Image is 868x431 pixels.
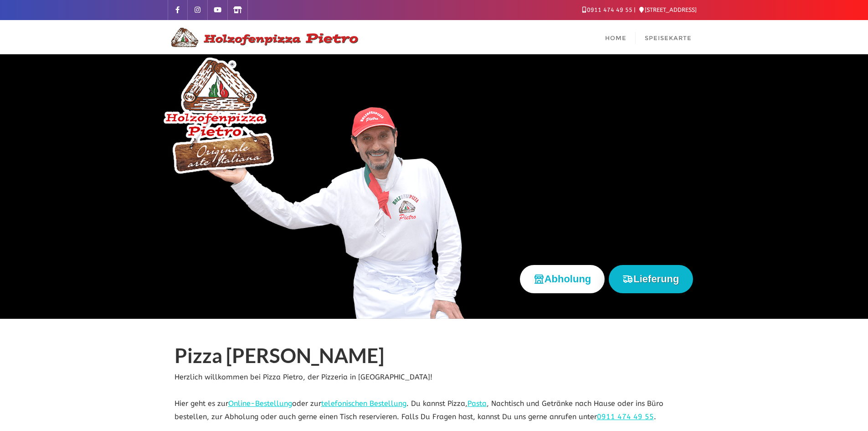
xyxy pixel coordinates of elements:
[609,265,693,293] button: Lieferung
[467,399,487,408] a: Pasta
[168,344,701,424] div: Herzlich willkommen bei Pizza Pietro, der Pizzeria in [GEOGRAPHIC_DATA]! Hier geht es zur oder zu...
[228,399,292,408] a: Online-Bestellung
[321,399,406,408] a: telefonischen Bestellung
[597,412,654,421] a: 0911 474 49 55
[639,6,697,13] a: [STREET_ADDRESS]
[645,34,692,42] span: Speisekarte
[636,20,701,54] a: Speisekarte
[582,6,632,13] a: 0911 474 49 55
[520,265,605,293] button: Abholung
[596,20,636,54] a: Home
[605,34,627,42] span: Home
[175,344,694,371] h1: Pizza [PERSON_NAME]
[168,26,359,48] img: Logo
